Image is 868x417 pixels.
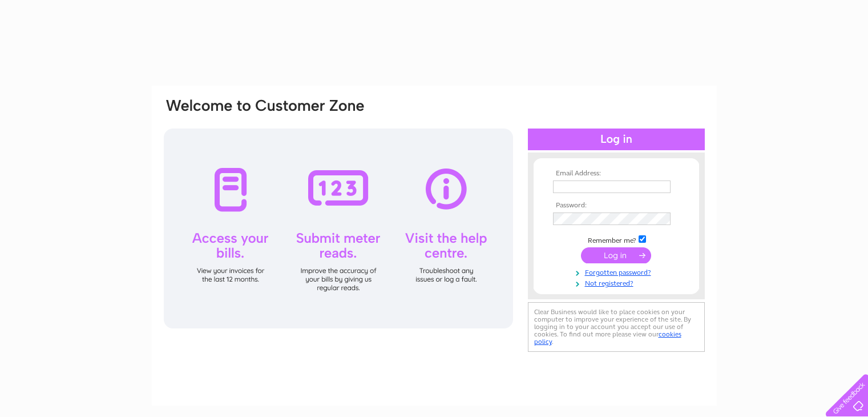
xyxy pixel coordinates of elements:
th: Email Address: [550,170,683,178]
a: Forgotten password? [553,266,683,277]
div: Clear Business would like to place cookies on your computer to improve your experience of the sit... [528,302,705,352]
th: Password: [550,202,683,210]
a: Not registered? [553,277,683,288]
a: cookies policy [534,330,681,346]
input: Submit [581,247,651,263]
td: Remember me? [550,234,683,245]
